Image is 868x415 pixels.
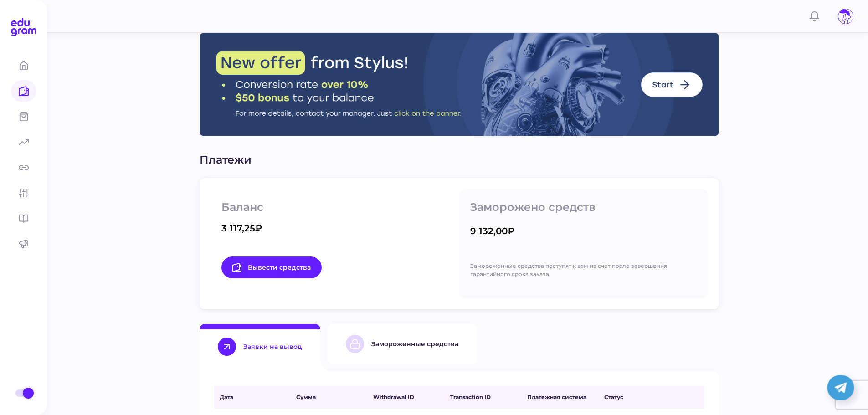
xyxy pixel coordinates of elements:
button: Замороженные средства [328,324,477,364]
div: 9 132,00₽ [470,225,514,237]
span: Transaction ID [450,393,522,401]
p: Баланс [221,200,448,215]
span: Статус [604,393,704,401]
div: 3 117,25₽ [221,222,262,235]
p: Замороженные средства поступят к вам на счет после завершения гарантийного срока заказа. [470,262,697,278]
span: Платежная система [527,393,599,401]
span: Дата [220,393,291,401]
img: Stylus Banner [200,33,719,136]
p: Платежи [200,153,719,167]
div: Заявки на вывод [243,343,302,351]
p: Заморожено средств [470,200,697,215]
a: Вывести средства [221,256,322,278]
span: Вывести средства [232,263,311,272]
span: Сумма [296,393,368,401]
span: Withdrawal ID [373,393,445,401]
button: Заявки на вывод [200,324,320,364]
div: Замороженные средства [371,340,458,348]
